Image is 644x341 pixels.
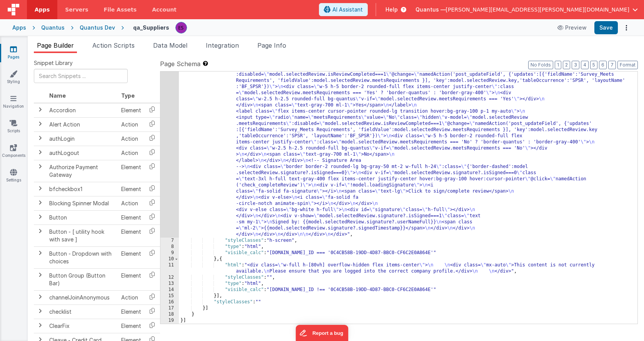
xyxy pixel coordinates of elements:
[118,319,144,333] td: Element
[118,146,144,160] td: Action
[35,6,50,13] span: Apps
[46,182,118,196] td: bfcheckbox1
[46,160,118,182] td: Authorize Payment Gateway
[37,42,74,49] span: Page Builder
[46,290,118,304] td: channelJoinAnonymous
[46,246,118,268] td: Button - Dropdown with choices
[80,24,115,32] div: Quantus Dev
[118,131,144,146] td: Action
[160,287,179,293] div: 14
[46,146,118,160] td: authLogout
[160,250,179,256] div: 9
[118,182,144,196] td: Element
[65,6,88,13] span: Servers
[563,61,570,69] button: 2
[415,6,638,13] button: Quantus — [PERSON_NAME][EMAIL_ADDRESS][PERSON_NAME][DOMAIN_NAME]
[160,281,179,287] div: 13
[118,196,144,210] td: Action
[104,6,137,13] span: File Assets
[46,117,118,131] td: Alert Action
[160,262,179,274] div: 11
[528,61,553,69] button: No Folds
[599,61,607,69] button: 6
[46,225,118,246] td: Button - [ utility hook with save ]
[12,24,26,32] div: Apps
[160,293,179,299] div: 15
[257,42,286,49] span: Page Info
[446,6,629,13] span: [PERSON_NAME][EMAIL_ADDRESS][PERSON_NAME][DOMAIN_NAME]
[46,319,118,333] td: ClearFix
[319,3,368,16] button: AI Assistant
[34,59,73,67] span: Snippet Library
[160,256,179,262] div: 10
[46,210,118,225] td: Button
[553,22,591,34] button: Preview
[555,61,561,69] button: 1
[118,103,144,118] td: Element
[160,244,179,250] div: 8
[118,117,144,131] td: Action
[121,92,135,99] span: Type
[118,304,144,319] td: Element
[118,210,144,225] td: Element
[385,6,398,13] span: Help
[415,6,446,13] span: Quantus —
[133,25,169,30] h4: qa_Suppliers
[572,61,579,69] button: 3
[160,299,179,305] div: 16
[118,246,144,268] td: Element
[160,59,200,68] span: Page Schema
[332,6,363,13] span: AI Assistant
[176,22,187,33] img: 2445f8d87038429357ee99e9bdfcd63a
[160,238,179,244] div: 7
[118,160,144,182] td: Element
[46,304,118,319] td: checklist
[296,325,349,341] iframe: Marker.io feedback button
[160,318,179,324] div: 19
[118,268,144,290] td: Element
[46,268,118,290] td: Button Group (Button Bar)
[41,24,65,32] div: Quantus
[118,290,144,304] td: Action
[153,42,187,49] span: Data Model
[621,22,632,33] button: Options
[581,61,589,69] button: 4
[594,21,618,34] button: Save
[590,61,597,69] button: 5
[49,92,66,99] span: Name
[608,61,616,69] button: 7
[46,103,118,118] td: Accordion
[34,69,128,83] input: Search Snippets ...
[206,42,239,49] span: Integration
[617,61,638,69] button: Format
[92,42,135,49] span: Action Scripts
[160,311,179,318] div: 18
[118,225,144,246] td: Element
[46,131,118,146] td: authLogin
[46,196,118,210] td: Blocking Spinner Modal
[160,274,179,281] div: 12
[160,305,179,311] div: 17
